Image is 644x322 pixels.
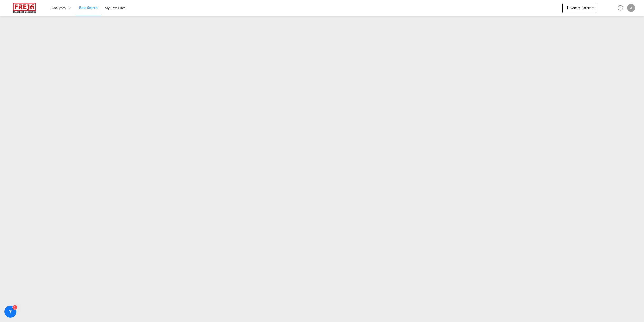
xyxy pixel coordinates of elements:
[51,5,66,10] span: Analytics
[616,4,627,13] div: Help
[562,3,596,13] button: icon-plus 400-fgCreate Ratecard
[627,4,635,12] div: A
[565,5,571,11] md-icon: icon-plus 400-fg
[79,5,98,10] span: Rate Search
[8,2,42,14] img: 586607c025bf11f083711d99603023e7.png
[616,4,625,12] span: Help
[105,6,125,10] span: My Rate Files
